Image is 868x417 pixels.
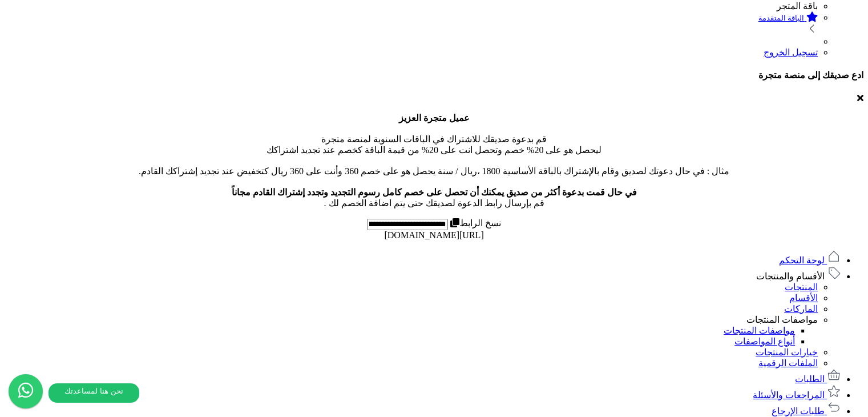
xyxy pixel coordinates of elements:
[795,374,825,384] span: الطلبات
[764,47,818,57] a: تسجيل الخروج
[756,347,818,357] a: خيارات المنتجات
[5,230,863,240] div: [URL][DOMAIN_NAME]
[746,315,818,324] a: مواصفات المنتجات
[753,390,825,400] span: المراجعات والأسئلة
[5,70,863,81] h4: ادع صديقك إلى منصة متجرة
[758,14,804,22] small: الباقة المتقدمة
[756,271,825,281] span: الأقسام والمنتجات
[785,282,818,292] a: المنتجات
[753,390,841,400] a: المراجعات والأسئلة
[724,326,795,335] a: مواصفات المنتجات
[789,293,818,303] a: الأقسام
[399,113,470,123] b: عميل متجرة العزيز
[779,255,841,265] a: لوحة التحكم
[795,374,841,384] a: الطلبات
[779,255,825,265] span: لوحة التحكم
[5,11,818,37] a: الباقة المتقدمة
[772,406,841,416] a: طلبات الإرجاع
[784,304,818,314] a: الماركات
[734,336,795,346] a: أنواع المواصفات
[758,358,818,368] a: الملفات الرقمية
[772,406,825,416] span: طلبات الإرجاع
[5,1,818,11] li: باقة المتجر
[5,113,863,209] p: قم بدعوة صديقك للاشتراك في الباقات السنوية لمنصة متجرة ليحصل هو على 20% خصم وتحصل انت على 20% من ...
[232,187,637,197] b: في حال قمت بدعوة أكثر من صديق يمكنك أن تحصل على خصم كامل رسوم التجديد وتجدد إشتراك القادم مجاناً
[448,218,501,228] label: نسخ الرابط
